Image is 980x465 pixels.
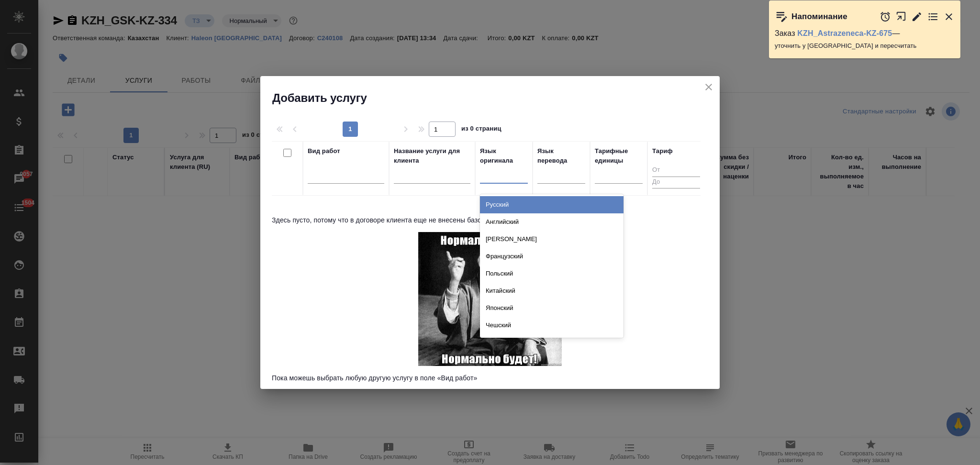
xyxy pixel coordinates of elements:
[272,90,720,106] h2: Добавить услугу
[911,11,923,22] button: Редактировать
[927,11,939,22] button: Перейти в todo
[272,213,708,227] p: Здесь пусто, потому что в договоре клиента еще не внесены базовый тариф или спец. услуги
[652,165,700,177] input: От
[480,231,624,248] div: [PERSON_NAME]
[652,177,700,188] input: До
[775,41,955,51] p: уточнить у [GEOGRAPHIC_DATA] и пересчитать
[272,371,708,385] p: Пока можешь выбрать любую другую услугу в поле «Вид работ»
[480,146,528,166] div: Язык оригинала
[652,146,673,156] div: Тариф
[480,334,624,351] div: Сербский
[480,265,624,282] div: Польский
[480,282,624,299] div: Китайский
[880,11,891,22] button: Отложить
[480,213,624,231] div: Английский
[394,146,470,166] div: Название услуги для клиента
[480,196,624,213] div: Русский
[308,146,340,156] div: Вид работ
[480,317,624,334] div: Чешский
[943,11,955,22] button: Закрыть
[418,227,562,371] img: Монах-мудрец
[537,146,585,166] div: Язык перевода
[896,6,907,27] button: Открыть в новой вкладке
[595,146,643,166] div: Тарифные единицы
[461,123,501,137] span: из 0 страниц
[775,29,955,38] p: Заказ —
[797,29,892,37] a: KZH_Astrazeneca-KZ-675
[480,299,624,317] div: Японский
[480,248,624,265] div: Французский
[791,12,847,22] p: Напоминание
[702,80,716,94] button: close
